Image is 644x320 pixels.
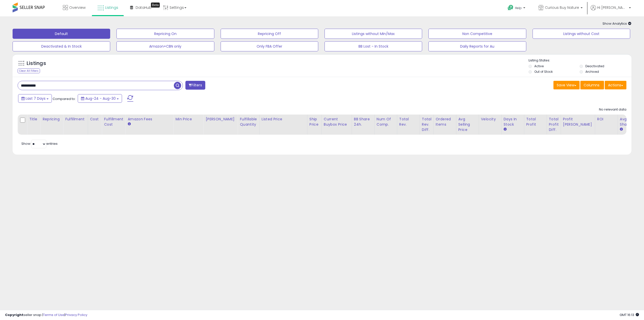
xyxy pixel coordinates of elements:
div: Velocity [481,117,499,122]
div: Current Buybox Price [324,117,350,127]
span: Listings [105,5,118,10]
a: Help [504,1,530,16]
small: Avg BB Share. [620,127,623,132]
div: Total Rev. [399,117,418,127]
div: Cost [90,117,100,122]
a: Hi [PERSON_NAME] [591,5,631,16]
div: Title [29,117,38,122]
button: Last 7 Days [18,94,52,103]
div: Total Rev. Diff. [422,117,431,132]
button: Repricing Off [221,29,318,39]
p: Listing States: [529,58,631,63]
div: Fulfillable Quantity [240,117,257,127]
button: Aug-24 - Aug-30 [78,94,122,103]
small: Days In Stock. [504,127,507,132]
button: Repricing On [116,29,214,39]
div: BB Share 24h. [354,117,372,127]
label: Active [534,64,544,68]
button: Filters [185,81,205,90]
span: Last 7 Days [26,96,46,101]
div: Tooltip anchor [151,3,160,8]
div: Amazon Fees [128,117,171,122]
div: Total Profit Diff. [549,117,559,132]
span: Columns [584,83,599,88]
button: BB Lost - In Stock [325,41,422,51]
button: Only FBA Offer [221,41,318,51]
span: DataHub [136,5,151,10]
div: Total Profit [526,117,545,127]
span: Curious Buy Nature [545,5,579,10]
span: Help [515,6,522,10]
i: Get Help [507,5,514,11]
button: Actions [605,81,626,89]
div: Ship Price [309,117,319,127]
div: [PERSON_NAME] [206,117,235,122]
div: Num of Comp. [377,117,395,127]
button: Listings without Cost [533,29,630,39]
span: Compared to: [53,96,76,101]
button: Listings without Min/Max [325,29,422,39]
div: Profit [PERSON_NAME] [563,117,593,127]
div: Repricing [43,117,61,122]
div: Avg BB Share [620,117,638,127]
button: Daily Reports for Au [428,41,526,51]
span: Show: entries [21,141,58,146]
div: Listed Price [262,117,305,122]
div: No relevant data [599,107,626,112]
button: Deactivated & In Stock [13,41,110,51]
button: Save View [553,81,580,89]
button: Non Competitive [428,29,526,39]
div: Ordered Items [436,117,454,127]
span: Overview [69,5,86,10]
div: ROI [597,117,616,122]
label: Out of Stock [534,69,553,74]
div: Avg Selling Price [458,117,477,132]
h5: Listings [27,60,46,67]
span: Show Analytics [602,21,631,26]
div: Fulfillment [65,117,86,122]
button: Columns [580,81,604,89]
div: Min Price [175,117,201,122]
label: Archived [585,69,599,74]
button: Amazon+CBN only [116,41,214,51]
span: Hi [PERSON_NAME] [597,5,627,10]
div: Fulfillment Cost [104,117,123,127]
div: Days In Stock [504,117,522,127]
span: Aug-24 - Aug-30 [85,96,116,101]
div: Clear All Filters [18,68,40,73]
label: Deactivated [585,64,604,68]
button: Default [13,29,110,39]
small: Amazon Fees. [128,122,131,126]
